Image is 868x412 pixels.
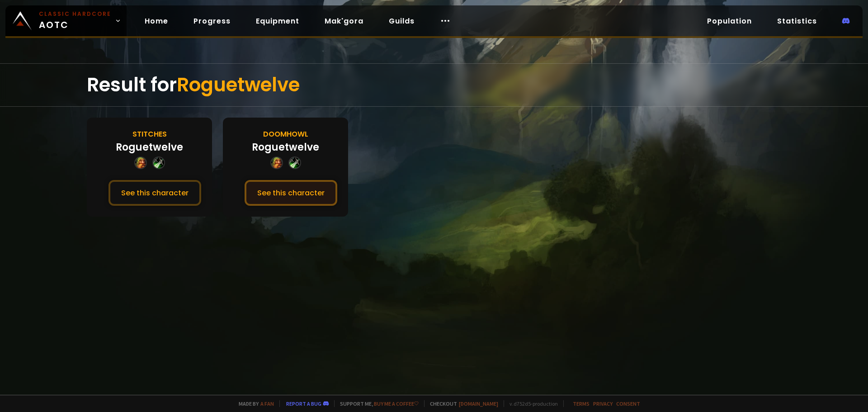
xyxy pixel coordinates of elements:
[233,400,274,407] span: Made by
[504,400,558,407] span: v. d752d5 - production
[593,400,613,407] a: Privacy
[459,400,498,407] a: [DOMAIN_NAME]
[573,400,590,407] a: Terms
[116,140,183,155] div: Roguetwelve
[108,180,201,206] button: See this character
[263,128,308,140] div: Doomhowl
[39,10,111,32] span: AOTC
[286,400,321,407] a: Report a bug
[424,400,498,407] span: Checkout
[5,5,127,36] a: Classic HardcoreAOTC
[87,64,781,106] div: Result for
[700,12,759,30] a: Population
[317,12,371,30] a: Mak'gora
[39,10,111,18] small: Classic Hardcore
[137,12,175,30] a: Home
[334,400,419,407] span: Support me,
[186,12,238,30] a: Progress
[132,128,167,140] div: Stitches
[770,12,824,30] a: Statistics
[374,400,419,407] a: Buy me a coffee
[245,180,337,206] button: See this character
[382,12,422,30] a: Guilds
[249,12,307,30] a: Equipment
[252,140,319,155] div: Roguetwelve
[177,71,300,98] span: Roguetwelve
[260,400,274,407] a: a fan
[616,400,640,407] a: Consent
